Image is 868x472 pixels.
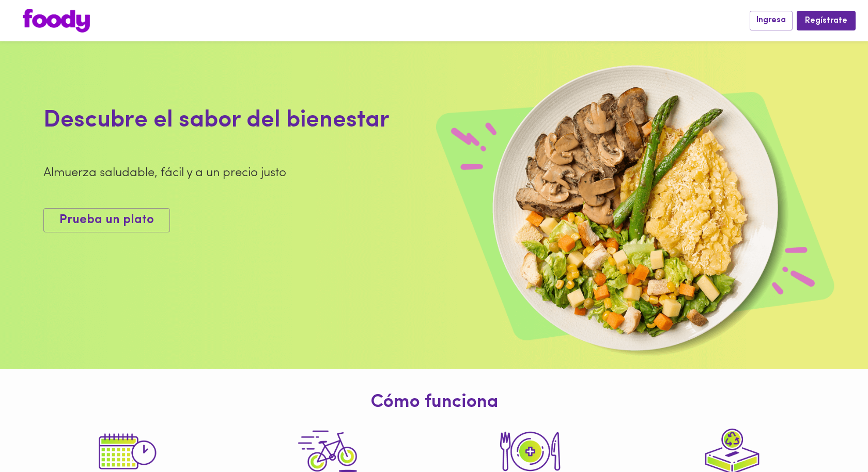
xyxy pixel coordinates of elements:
button: Prueba un plato [43,208,170,232]
span: Ingresa [756,15,786,25]
h1: Cómo funciona [8,392,860,413]
button: Ingresa [750,11,793,30]
span: Regístrate [805,16,847,26]
div: Almuerza saludable, fácil y a un precio justo [43,164,564,182]
img: logo.png [23,9,90,33]
div: Descubre el sabor del bienestar [43,104,564,138]
button: Regístrate [797,11,856,30]
iframe: Messagebird Livechat Widget [808,412,858,462]
span: Prueba un plato [59,213,154,228]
